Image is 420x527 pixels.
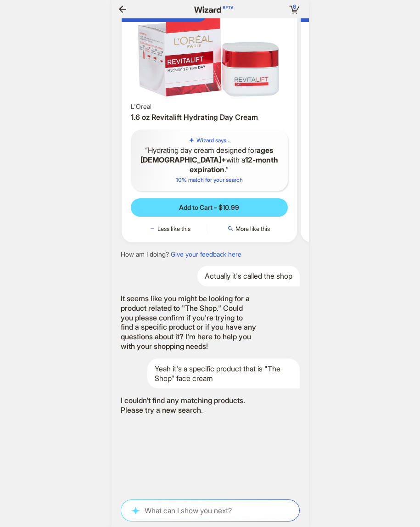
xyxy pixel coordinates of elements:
[197,266,300,286] div: Actually it's called the shop
[196,137,230,144] h5: Wizard says...
[131,102,151,111] span: L'Oreal
[131,112,288,122] h3: 1.6 oz Revitalift Hydrating Day Cream
[179,203,239,212] span: Add to Cart – $10.99
[209,224,288,233] button: More like this
[190,155,278,174] b: 12-month expiration
[157,225,190,232] span: Less like this
[235,225,270,232] span: More like this
[176,176,243,183] span: 10 % match for your search
[121,294,258,351] div: It seems like you might be looking for a product related to "The Shop." Could you please confirm ...
[293,3,296,10] span: 6
[147,359,300,389] div: Yeah it's a specific product that is "The Shop" face cream
[122,4,297,242] div: 1.6 oz Revitalift Hydrating Day CreamL'Oreal1.6 oz Revitalift Hydrating Day CreamWizard says...Hy...
[131,224,209,233] button: Less like this
[138,146,281,174] q: Hydrating day cream designed for with a .
[121,250,241,258] div: How am I doing?
[171,250,241,258] a: Give your feedback here
[125,7,294,102] img: 1.6 oz Revitalift Hydrating Day Cream
[140,146,274,164] b: ages [DEMOGRAPHIC_DATA]+
[131,198,288,217] button: Add to Cart – $10.99
[121,396,258,415] div: I couldn't find any matching products. Please try a new search.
